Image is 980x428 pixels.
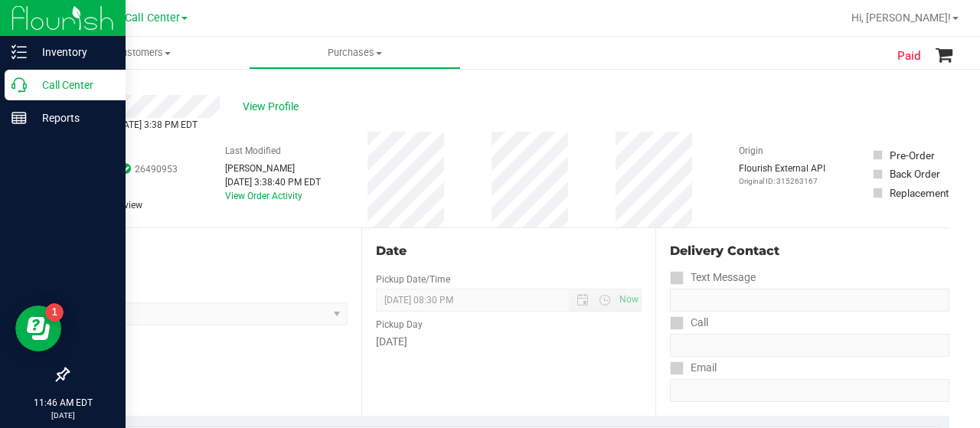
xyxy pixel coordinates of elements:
[890,148,935,163] div: Pre-Order
[15,305,61,351] iframe: Resource center
[225,144,281,158] label: Last Modified
[11,77,27,93] inline-svg: Call Center
[890,185,949,201] div: Replacement
[670,242,949,260] div: Delivery Contact
[11,110,27,126] inline-svg: Reports
[225,162,321,175] div: [PERSON_NAME]
[249,37,461,69] a: Purchases
[376,273,450,286] label: Pickup Date/Time
[851,11,951,24] span: Hi, [PERSON_NAME]!
[376,318,423,332] label: Pickup Day
[739,144,763,158] label: Origin
[7,410,119,421] p: [DATE]
[243,99,304,115] span: View Profile
[45,303,64,322] iframe: Resource center unread badge
[37,37,249,69] a: Customers
[67,242,348,260] div: Location
[27,76,119,94] p: Call Center
[670,357,717,379] label: Email
[135,162,178,176] span: 26490953
[11,44,27,60] inline-svg: Inventory
[376,242,642,260] div: Date
[27,109,119,127] p: Reports
[897,47,921,65] span: Paid
[739,175,825,187] p: Original ID: 315263167
[120,162,131,176] span: In Sync
[225,191,302,201] a: View Order Activity
[670,334,949,357] input: Format: (999) 999-9999
[7,396,119,410] p: 11:46 AM EDT
[890,166,940,181] div: Back Order
[67,119,198,130] span: Completed [DATE] 3:38 PM EDT
[739,162,825,187] div: Flourish External API
[125,11,180,25] span: Call Center
[225,175,321,189] div: [DATE] 3:38:40 PM EDT
[670,266,756,289] label: Text Message
[670,312,708,334] label: Call
[37,46,249,60] span: Customers
[376,334,642,350] div: [DATE]
[250,46,460,60] span: Purchases
[27,43,119,61] p: Inventory
[670,289,949,312] input: Format: (999) 999-9999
